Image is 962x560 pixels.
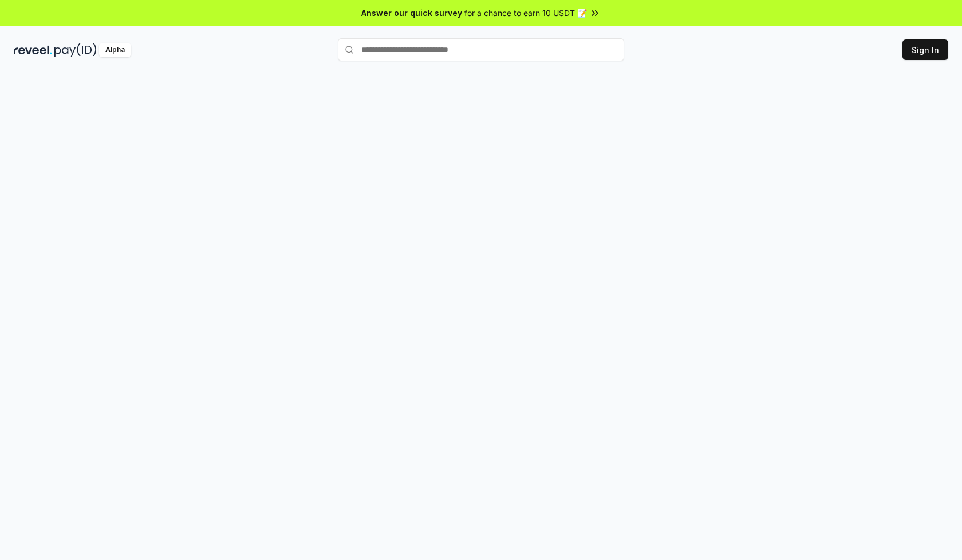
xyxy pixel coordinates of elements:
[99,43,131,57] div: Alpha
[464,7,587,19] span: for a chance to earn 10 USDT 📝
[361,7,462,19] span: Answer our quick survey
[902,39,948,60] button: Sign In
[14,43,52,57] img: reveel_dark
[54,43,97,57] img: pay_id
